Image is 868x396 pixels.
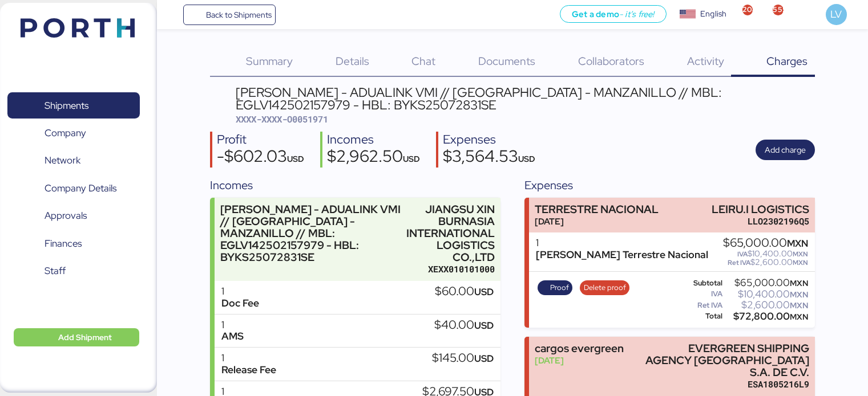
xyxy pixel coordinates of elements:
button: Menu [164,5,183,25]
div: LEIRU.I LOGISTICS [712,203,809,215]
div: $2,600.00 [725,301,808,309]
span: MXN [790,289,808,300]
div: $40.00 [434,319,494,332]
span: USD [474,319,494,332]
div: $72,800.00 [725,312,808,321]
span: Charges [766,54,808,68]
span: Company Details [45,180,116,197]
span: Documents [478,54,535,68]
div: Ret IVA [685,301,722,309]
div: AMS [221,330,244,342]
span: Chat [411,54,435,68]
span: Network [45,152,80,169]
div: 1 [221,319,244,331]
span: MXN [790,300,808,311]
div: [DATE] [535,215,659,227]
div: [PERSON_NAME] - ADUALINK VMI // [GEOGRAPHIC_DATA] - MANZANILLO // MBL: EGLV142502157979 - HBL: BY... [220,203,401,264]
div: cargos evergreen [535,342,624,354]
div: 1 [221,285,259,297]
span: Back to Shipments [206,8,272,22]
a: Approvals [7,203,140,229]
div: Release Fee [221,364,276,376]
span: USD [474,352,494,365]
span: Add Shipment [58,330,112,344]
div: $65,000.00 [723,237,808,250]
span: Finances [45,235,82,252]
div: 1 [536,237,708,249]
div: [PERSON_NAME] - ADUALINK VMI // [GEOGRAPHIC_DATA] - MANZANILLO // MBL: EGLV142502157979 - HBL: BY... [236,86,815,112]
div: ESA1805216L9 [644,378,809,390]
a: Network [7,148,140,174]
span: MXN [790,312,808,322]
span: Proof [550,281,569,294]
div: $10,400.00 [723,250,808,258]
div: Profit [217,132,304,148]
span: USD [518,153,535,164]
button: Add Shipment [14,328,139,346]
button: Delete proof [580,280,629,295]
div: Expenses [443,132,535,148]
div: XEXX010101000 [406,263,495,275]
div: Total [685,312,722,320]
span: USD [474,285,494,298]
span: Details [336,54,369,68]
div: English [700,8,726,20]
a: Finances [7,231,140,257]
span: Ret IVA [728,258,750,267]
div: $145.00 [432,352,494,365]
a: Back to Shipments [183,5,276,25]
span: Collaborators [578,54,644,68]
span: Summary [246,54,293,68]
div: Doc Fee [221,297,259,309]
div: Subtotal [685,279,722,287]
span: USD [287,153,304,164]
span: Company [45,125,86,141]
div: $3,564.53 [443,148,535,168]
a: Company Details [7,175,140,202]
span: MXN [787,237,808,250]
button: Add charge [756,140,815,160]
div: $60.00 [435,285,494,298]
a: Staff [7,258,140,284]
button: Proof [538,280,573,295]
span: IVA [737,250,748,259]
div: $2,962.50 [327,148,420,168]
span: MXN [793,258,808,267]
span: XXXX-XXXX-O0051971 [236,113,328,125]
span: LV [830,7,842,22]
span: Shipments [45,97,88,114]
div: $2,600.00 [723,258,808,267]
div: -$602.03 [217,148,304,168]
span: Add charge [765,143,806,157]
a: Company [7,120,140,146]
div: $10,400.00 [725,290,808,299]
div: JIANGSU XIN BURNASIA INTERNATIONAL LOGISTICS CO.,LTD [406,203,495,264]
div: Expenses [524,177,814,194]
div: Incomes [327,132,420,148]
span: MXN [793,250,808,259]
span: Approvals [45,207,87,224]
div: LLO2302196Q5 [712,215,809,227]
div: TERRESTRE NACIONAL [535,203,659,215]
span: Activity [687,54,724,68]
div: IVA [685,290,722,298]
a: Shipments [7,92,140,119]
span: MXN [790,278,808,288]
div: [DATE] [535,354,624,366]
span: Staff [45,263,66,279]
div: EVERGREEN SHIPPING AGENCY [GEOGRAPHIC_DATA] S.A. DE C.V. [644,342,809,378]
span: Delete proof [584,281,626,294]
div: $65,000.00 [725,279,808,287]
div: [PERSON_NAME] Terrestre Nacional [536,249,708,261]
span: USD [403,153,420,164]
div: Incomes [210,177,500,194]
div: 1 [221,352,276,364]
